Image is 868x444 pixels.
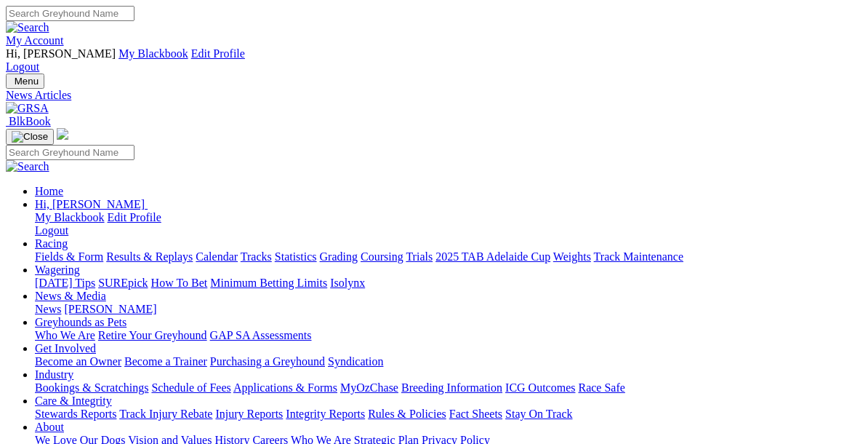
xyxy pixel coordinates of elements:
span: Hi, [PERSON_NAME] [6,47,116,60]
div: Care & Integrity [35,408,862,421]
input: Search [6,145,134,160]
a: Breeding Information [401,381,502,394]
a: Grading [320,250,358,263]
a: Stewards Reports [35,408,116,420]
a: Minimum Betting Limits [210,277,327,289]
a: Get Involved [35,342,96,354]
a: Weights [553,250,591,263]
a: Who We Are [35,329,95,341]
img: logo-grsa-white.png [57,128,68,140]
a: My Blackbook [35,211,105,223]
a: News Articles [6,89,862,102]
a: Calendar [196,250,238,263]
span: Hi, [PERSON_NAME] [35,198,145,210]
a: Race Safe [578,381,624,394]
img: Search [6,21,49,34]
div: Hi, [PERSON_NAME] [35,211,862,237]
a: Fields & Form [35,250,103,263]
a: Trials [406,250,433,263]
a: Edit Profile [191,47,245,60]
a: About [35,421,64,433]
a: My Blackbook [118,47,188,60]
a: Schedule of Fees [151,381,230,394]
a: Retire Your Greyhound [98,329,207,341]
a: News & Media [35,290,106,302]
a: [DATE] Tips [35,277,95,289]
a: Tracks [241,250,272,263]
a: 2025 TAB Adelaide Cup [435,250,550,263]
a: Greyhounds as Pets [35,316,126,328]
button: Toggle navigation [6,129,54,145]
a: How To Bet [151,277,208,289]
div: Industry [35,381,862,395]
a: Racing [35,237,68,250]
button: Toggle navigation [6,74,44,89]
a: Care & Integrity [35,395,112,407]
a: Home [35,185,63,197]
div: Wagering [35,277,862,290]
a: Fact Sheets [449,408,502,420]
div: News & Media [35,303,862,316]
a: Become a Trainer [124,355,207,368]
a: My Account [6,34,64,47]
a: Edit Profile [108,211,161,223]
div: Get Involved [35,355,862,368]
img: GRSA [6,102,49,115]
a: Applications & Forms [233,381,337,394]
a: Syndication [328,355,383,368]
a: [PERSON_NAME] [64,303,156,315]
a: Stay On Track [505,408,572,420]
a: MyOzChase [340,381,398,394]
span: BlkBook [9,115,51,127]
a: Logout [6,60,39,73]
a: Hi, [PERSON_NAME] [35,198,148,210]
input: Search [6,6,134,21]
a: Become an Owner [35,355,121,368]
a: Integrity Reports [286,408,365,420]
img: Close [12,131,48,143]
div: Racing [35,250,862,263]
a: Isolynx [330,277,365,289]
a: Statistics [275,250,317,263]
a: Rules & Policies [368,408,446,420]
a: GAP SA Assessments [210,329,312,341]
img: Search [6,160,49,173]
a: Injury Reports [215,408,283,420]
a: Results & Replays [106,250,193,263]
a: SUREpick [98,277,148,289]
a: Track Injury Rebate [119,408,212,420]
a: Purchasing a Greyhound [210,355,325,368]
span: Menu [15,76,39,87]
a: Track Maintenance [594,250,683,263]
a: Coursing [361,250,403,263]
a: ICG Outcomes [505,381,575,394]
div: My Account [6,47,862,74]
a: Industry [35,368,73,381]
a: Bookings & Scratchings [35,381,148,394]
div: Greyhounds as Pets [35,329,862,342]
a: News [35,303,61,315]
a: Logout [35,224,68,237]
a: BlkBook [6,115,51,127]
a: Wagering [35,263,80,276]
